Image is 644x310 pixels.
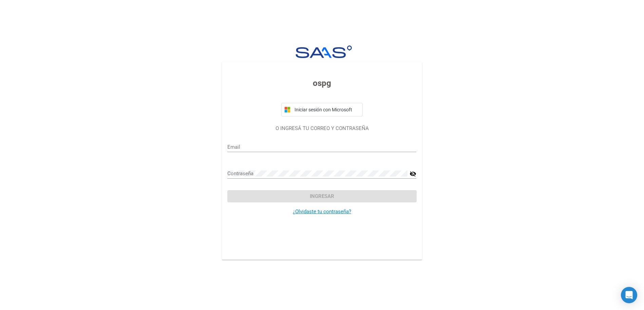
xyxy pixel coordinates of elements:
[621,287,637,303] div: Open Intercom Messenger
[310,193,334,199] span: Ingresar
[227,190,416,202] button: Ingresar
[293,107,360,112] span: Iniciar sesión con Microsoft
[227,77,416,89] h3: ospg
[281,103,363,116] button: Iniciar sesión con Microsoft
[410,170,416,178] mat-icon: visibility_off
[227,125,416,132] p: O INGRESÁ TU CORREO Y CONTRASEÑA
[293,208,351,215] a: ¿Olvidaste tu contraseña?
